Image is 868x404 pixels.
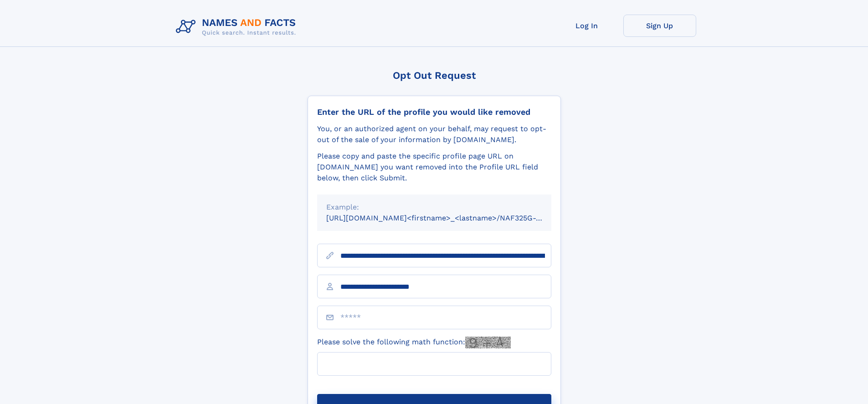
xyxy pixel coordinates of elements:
[317,107,551,117] div: Enter the URL of the profile you would like removed
[308,70,561,81] div: Opt Out Request
[623,15,696,37] a: Sign Up
[326,202,542,213] div: Example:
[317,337,511,348] label: Please solve the following math function:
[172,15,303,39] img: Logo Names and Facts
[317,151,551,184] div: Please copy and paste the specific profile page URL on [DOMAIN_NAME] you want removed into the Pr...
[326,214,569,222] small: [URL][DOMAIN_NAME]<firstname>_<lastname>/NAF325G-xxxxxxxx
[317,123,551,145] div: You, or an authorized agent on your behalf, may request to opt-out of the sale of your informatio...
[550,15,623,37] a: Log In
